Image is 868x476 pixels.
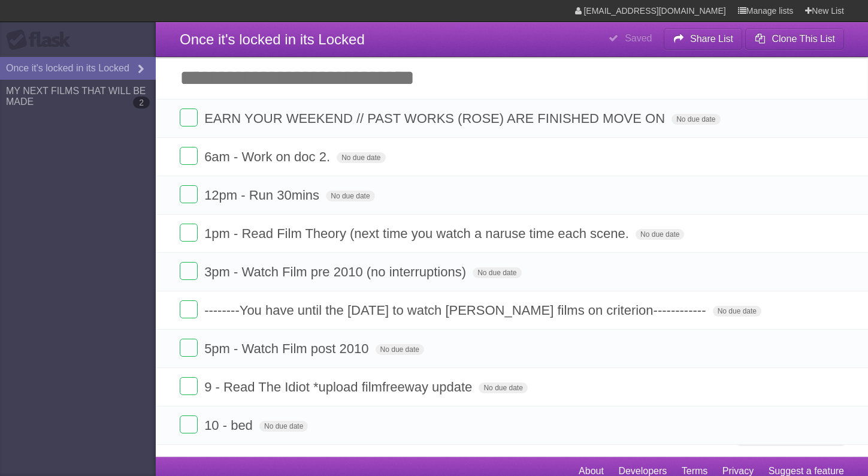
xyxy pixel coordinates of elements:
span: 12pm - Run 30mins [204,188,322,203]
label: Done [180,377,198,395]
label: Done [180,339,198,357]
span: No due date [376,344,424,355]
span: No due date [672,114,720,125]
span: --------You have until the [DATE] to watch [PERSON_NAME] films on criterion------------ [204,303,709,318]
label: Done [180,224,198,242]
span: No due date [636,229,684,240]
b: Saved [625,33,652,43]
span: No due date [479,382,527,393]
span: 5pm - Watch Film post 2010 [204,341,371,356]
span: No due date [713,306,761,317]
span: 6am - Work on doc 2. [204,149,333,164]
div: Flask [6,29,78,51]
span: No due date [259,421,308,432]
span: 1pm - Read Film Theory (next time you watch a naruse time each scene. [204,226,632,241]
span: 9 - Read The Idiot *upload filmfreeway update [204,379,475,394]
label: Done [180,415,198,433]
button: Share List [664,28,743,50]
label: Done [180,300,198,318]
label: Done [180,147,198,165]
label: Done [180,262,198,280]
span: Once it's locked in its Locked [180,31,365,47]
label: Done [180,185,198,203]
span: No due date [326,191,374,201]
b: Clone This List [772,34,835,44]
b: 2 [133,97,150,109]
span: No due date [473,267,521,278]
span: 10 - bed [204,418,256,433]
button: Clone This List [745,28,844,50]
span: EARN YOUR WEEKEND // PAST WORKS (ROSE) ARE FINISHED MOVE ON [204,111,668,126]
span: 3pm - Watch Film pre 2010 (no interruptions) [204,264,469,279]
b: Share List [690,34,733,44]
span: No due date [337,152,385,163]
label: Done [180,109,198,126]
